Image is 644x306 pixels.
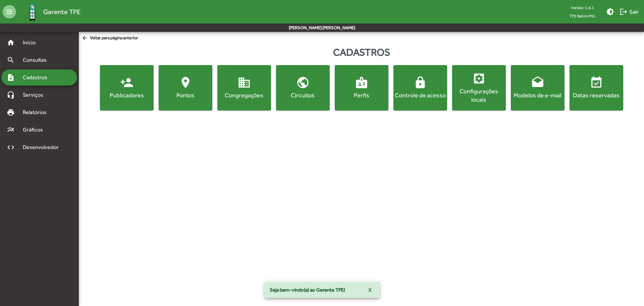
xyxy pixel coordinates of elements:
span: Consultas [19,56,55,64]
mat-icon: domain [237,76,251,89]
span: Sair [620,6,639,18]
img: Logo [21,1,43,23]
div: Congregações [219,91,270,99]
mat-icon: settings_applications [472,72,486,85]
button: Pontos [159,65,212,110]
mat-icon: menu [3,5,16,18]
button: Sair [617,6,641,18]
span: Seja bem-vindo(a) ao Gerente TPE! [270,287,345,293]
button: Datas reservadas [570,65,623,110]
mat-icon: print [7,108,15,116]
div: Configurações locais [453,87,504,104]
mat-icon: event_available [590,76,603,89]
a: Gerente TPE [16,1,80,23]
mat-icon: public [296,76,310,89]
span: Relatórios [19,108,55,116]
mat-icon: home [7,39,15,47]
button: Perfis [335,65,388,110]
button: Controle de acesso [393,65,447,110]
span: TPE Betim/MG [564,12,601,20]
mat-icon: search [7,56,15,64]
span: Voltar para página anterior [82,35,138,42]
mat-icon: note_add [7,73,15,82]
button: Congregações [217,65,271,110]
mat-icon: headset_mic [7,91,15,99]
span: Serviços [19,91,52,99]
div: Modelos de e-mail [512,91,563,99]
mat-icon: drafts [531,76,544,89]
button: Configurações locais [452,65,506,110]
div: Publicadores [101,91,152,99]
mat-icon: logout [620,8,628,16]
mat-icon: location_on [179,76,192,89]
div: Controle de acesso [395,91,446,99]
button: Modelos de e-mail [511,65,565,110]
div: Datas reservadas [571,91,622,99]
mat-icon: arrow_back [82,35,90,42]
span: Início [19,39,45,47]
span: Cadastros [19,73,56,82]
span: X [368,284,372,296]
button: Publicadores [100,65,154,110]
div: Versão: 1.8.1 [564,3,601,12]
div: Circuitos [277,91,328,99]
button: Circuitos [276,65,330,110]
button: X [363,284,377,296]
mat-icon: lock [414,76,427,89]
div: Cadastros [79,45,644,60]
div: Pontos [160,91,211,99]
mat-icon: person_add [120,76,133,89]
mat-icon: brightness_medium [606,8,614,16]
div: Perfis [336,91,387,99]
mat-icon: badge [355,76,368,89]
span: Gerente TPE [43,6,80,17]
